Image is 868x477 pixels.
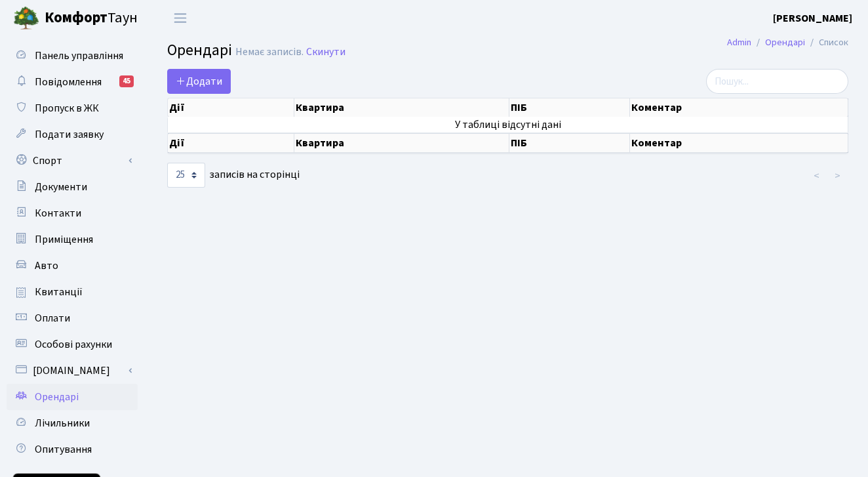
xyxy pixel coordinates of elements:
[7,121,138,148] a: Подати заявку
[35,285,83,299] span: Квитанції
[509,98,630,117] th: ПІБ
[294,133,509,153] th: Квартира
[35,180,87,194] span: Документи
[727,35,751,49] a: Admin
[7,43,138,69] a: Панель управління
[7,253,138,279] a: Авто
[7,331,138,358] a: Особові рахунки
[35,337,112,352] span: Особові рахунки
[707,29,868,56] nav: breadcrumb
[168,98,294,117] th: Дії
[167,163,205,188] select: записів на сторінці
[294,98,509,117] th: Квартира
[7,174,138,200] a: Документи
[7,95,138,121] a: Пропуск в ЖК
[7,305,138,331] a: Оплати
[35,232,93,247] span: Приміщення
[35,127,104,142] span: Подати заявку
[35,206,81,220] span: Контакти
[35,442,92,457] span: Опитування
[630,98,848,117] th: Коментар
[7,436,138,463] a: Опитування
[805,35,848,50] li: Список
[35,259,58,273] span: Авто
[35,49,123,63] span: Панель управління
[167,39,232,62] span: Орендарі
[176,74,222,89] span: Додати
[7,384,138,410] a: Орендарі
[706,69,848,94] input: Пошук...
[119,75,134,87] div: 45
[773,11,852,26] b: [PERSON_NAME]
[35,311,70,325] span: Оплати
[164,7,197,29] button: Переключити навігацію
[13,5,39,31] img: logo.png
[509,133,630,153] th: ПІБ
[7,200,138,226] a: Контакти
[35,101,99,115] span: Пропуск в ЖК
[306,46,345,58] a: Скинути
[35,75,102,89] span: Повідомлення
[45,7,108,28] b: Комфорт
[168,117,848,133] td: У таблиці відсутні дані
[235,46,304,58] div: Немає записів.
[773,10,852,26] a: [PERSON_NAME]
[7,279,138,305] a: Квитанції
[7,148,138,174] a: Спорт
[7,358,138,384] a: [DOMAIN_NAME]
[630,133,848,153] th: Коментар
[7,226,138,253] a: Приміщення
[167,69,231,94] a: Додати
[35,416,90,430] span: Лічильники
[167,163,300,188] label: записів на сторінці
[7,410,138,436] a: Лічильники
[45,7,138,30] span: Таун
[7,69,138,95] a: Повідомлення45
[765,35,805,49] a: Орендарі
[168,133,294,153] th: Дії
[35,390,79,404] span: Орендарі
